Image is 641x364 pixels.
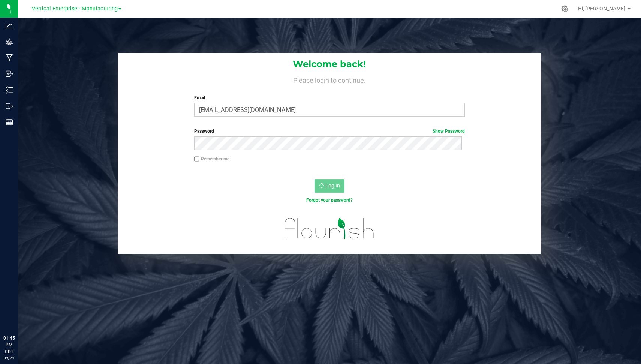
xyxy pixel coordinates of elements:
span: Password [194,129,214,134]
img: flourish_logo.svg [277,211,382,246]
button: Log In [315,179,344,193]
inline-svg: Inbound [6,70,13,78]
inline-svg: Outbound [6,102,13,110]
inline-svg: Manufacturing [6,54,13,61]
h4: Please login to continue. [118,75,541,84]
a: Show Password [433,129,465,134]
inline-svg: Analytics [6,22,13,29]
input: Remember me [194,156,199,162]
label: Email [194,94,465,101]
p: 01:45 PM CDT [3,335,15,355]
span: Vertical Enterprise - Manufacturing [32,6,118,12]
span: Hi, [PERSON_NAME]! [578,6,627,12]
span: Log In [325,183,340,189]
inline-svg: Grow [6,38,13,45]
div: Manage settings [560,5,569,12]
p: 09/24 [3,355,15,361]
h1: Welcome back! [118,59,541,69]
a: Forgot your password? [306,198,353,203]
inline-svg: Inventory [6,86,13,94]
inline-svg: Reports [6,118,13,126]
label: Remember me [194,156,229,162]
